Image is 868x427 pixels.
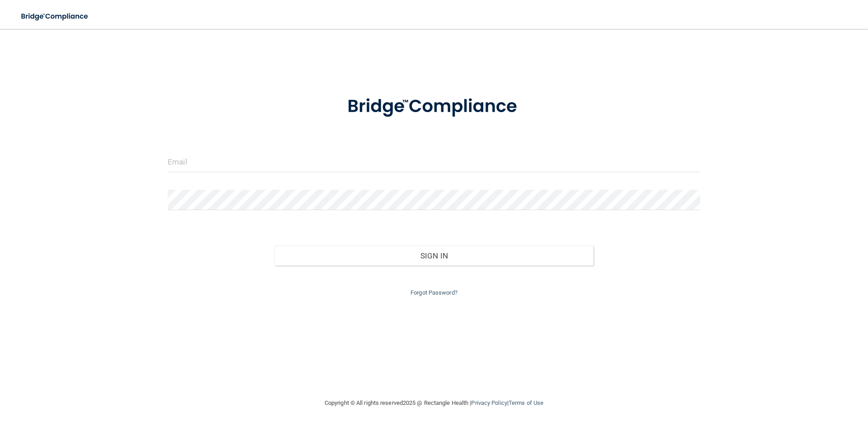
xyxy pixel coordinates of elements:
[410,289,458,296] a: Forgot Password?
[509,399,543,406] a: Terms of Use
[274,246,594,266] button: Sign In
[168,152,700,172] input: Email
[269,389,599,418] div: Copyright © All rights reserved 2025 @ Rectangle Health | |
[14,7,97,26] img: bridge_compliance_login_screen.278c3ca4.svg
[329,83,539,130] img: bridge_compliance_login_screen.278c3ca4.svg
[471,399,507,406] a: Privacy Policy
